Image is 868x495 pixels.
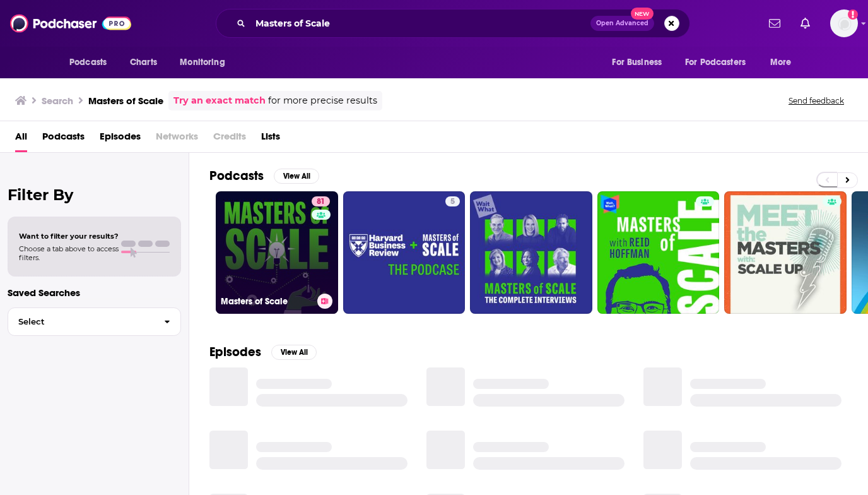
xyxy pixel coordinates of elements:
a: Charts [122,51,165,75]
span: For Business [612,54,662,71]
a: All [15,126,27,152]
button: Open AdvancedNew [590,16,654,31]
a: 81Masters of Scale [216,191,338,314]
h2: Filter By [8,186,181,204]
a: 5 [343,191,466,314]
span: Credits [213,126,246,152]
button: Show profile menu [830,9,858,37]
a: Show notifications dropdown [795,13,815,34]
a: 5 [445,196,460,206]
span: Networks [156,126,198,152]
a: Show notifications dropdown [764,13,785,34]
span: Podcasts [69,54,107,71]
span: Want to filter your results? [19,232,119,241]
a: Episodes [100,126,141,152]
span: For Podcasters [685,54,746,71]
span: Charts [130,54,157,71]
button: open menu [603,51,677,75]
div: Search podcasts, credits, & more... [216,9,690,38]
span: Choose a tab above to access filters. [19,244,119,262]
h3: Masters of Scale [88,95,163,107]
span: for more precise results [268,93,377,108]
a: Podcasts [42,126,85,152]
span: Open Advanced [596,20,648,27]
a: PodcastsView All [209,168,319,184]
button: open menu [171,51,241,75]
h3: Search [42,95,73,107]
a: Try an exact match [173,93,266,108]
span: 5 [450,196,455,208]
img: Podchaser - Follow, Share and Rate Podcasts [10,11,131,35]
span: Logged in as megcassidy [830,9,858,37]
a: 81 [312,196,330,206]
h2: Episodes [209,344,261,360]
a: Lists [261,126,280,152]
img: User Profile [830,9,858,37]
button: Select [8,307,181,336]
button: View All [274,169,319,184]
input: Search podcasts, credits, & more... [250,13,590,33]
button: View All [271,345,317,360]
a: EpisodesView All [209,344,317,360]
span: Select [8,318,154,326]
span: New [631,8,654,20]
h2: Podcasts [209,168,264,184]
span: Monitoring [180,54,225,71]
button: open menu [61,51,123,75]
h3: Masters of Scale [221,296,312,307]
button: open menu [677,51,764,75]
span: 81 [317,196,325,208]
span: More [770,54,792,71]
svg: Add a profile image [848,9,858,20]
button: open menu [761,51,807,75]
button: Send feedback [785,95,848,106]
p: Saved Searches [8,287,181,299]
